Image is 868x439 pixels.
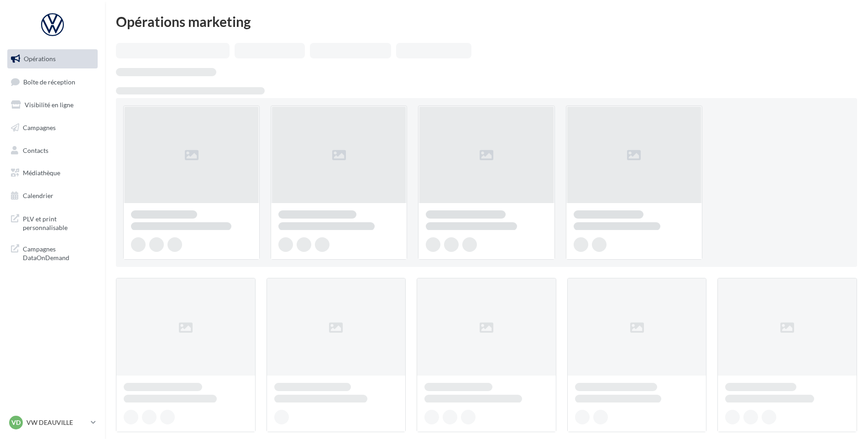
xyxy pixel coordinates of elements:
span: Contacts [23,146,48,154]
a: Opérations [5,49,99,68]
span: Campagnes DataOnDemand [23,243,94,262]
span: Campagnes [23,124,56,131]
div: Opérations marketing [116,15,857,28]
span: Médiathèque [23,169,60,177]
a: Médiathèque [5,163,99,183]
a: Contacts [5,141,99,160]
a: Campagnes DataOnDemand [5,239,99,266]
p: VW DEAUVILLE [26,418,87,427]
span: Boîte de réception [23,78,75,85]
a: Campagnes [5,118,99,137]
span: PLV et print personnalisable [23,213,94,232]
a: Calendrier [5,186,99,205]
span: VD [11,418,21,427]
span: Calendrier [23,192,53,199]
a: Visibilité en ligne [5,95,99,115]
a: Boîte de réception [5,72,99,92]
span: Opérations [24,55,56,63]
a: VD VW DEAUVILLE [7,414,98,431]
a: PLV et print personnalisable [5,209,99,236]
span: Visibilité en ligne [25,101,73,109]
